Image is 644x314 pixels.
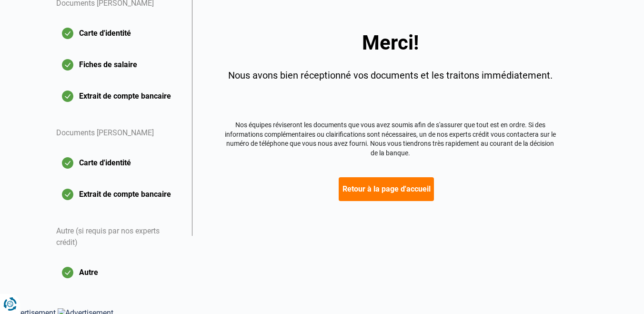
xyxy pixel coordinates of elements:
div: Documents [PERSON_NAME] [56,116,181,151]
button: Extrait de compte bancaire [56,182,181,206]
button: Carte d'identité [56,21,181,45]
div: Autre (si requis par nos experts crédit) [56,214,181,261]
button: Autre [56,261,181,284]
div: Nos équipes réviseront les documents que vous avez soumis afin de s'assurer que tout est en ordre... [224,121,556,158]
div: Merci! [224,33,556,53]
button: Extrait de compte bancaire [56,84,181,108]
button: Retour à la page d'accueil [339,177,434,201]
div: Nous avons bien réceptionné vos documents et les traitons immédiatement. [224,68,556,82]
button: Fiches de salaire [56,53,181,77]
button: Carte d'identité [56,151,181,175]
